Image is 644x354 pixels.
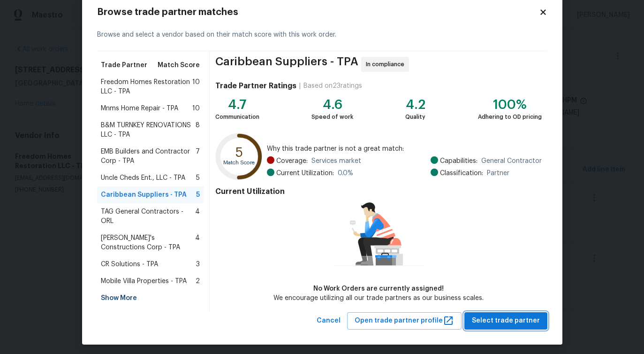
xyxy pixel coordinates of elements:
[273,293,484,303] div: We encourage utilizing all our trade partners as our business scales.
[101,147,196,166] span: EMB Builders and Contractor Corp - TPA
[487,169,509,178] span: Partner
[101,277,187,286] span: Mobile Villa Properties - TPA
[101,173,185,183] span: Uncle Cheds Ent., LLC - TPA
[101,207,196,226] span: TAG General Contractors - ORL
[347,312,462,330] button: Open trade partner profile
[296,81,303,91] div: |
[215,112,259,122] div: Communication
[276,156,308,166] span: Coverage:
[97,8,539,17] h2: Browse trade partner matches
[101,77,193,96] span: Freedom Homes Restoration LLC - TPA
[196,121,200,139] span: 8
[440,156,477,166] span: Capabilities:
[97,290,204,307] div: Show More
[195,207,200,226] span: 4
[405,100,425,109] div: 4.2
[235,146,243,159] text: 5
[97,19,547,51] div: Browse and select a vendor based on their match score with this work order.
[472,315,540,327] span: Select trade partner
[478,112,542,122] div: Adhering to OD pricing
[196,260,200,269] span: 3
[215,187,541,196] h4: Current Utilization
[311,112,353,122] div: Speed of work
[338,169,353,178] span: 0.0 %
[158,61,200,70] span: Match Score
[481,156,542,166] span: General Contractor
[192,104,200,113] span: 10
[196,190,200,200] span: 5
[311,100,353,109] div: 4.6
[101,104,178,113] span: Mnms Home Repair - TPA
[366,60,408,69] span: In compliance
[196,147,200,166] span: 7
[101,190,187,200] span: Caribbean Suppliers - TPA
[276,169,334,178] span: Current Utilization:
[196,173,200,183] span: 5
[478,100,542,109] div: 100%
[192,77,200,96] span: 10
[101,233,196,252] span: [PERSON_NAME]'s Constructions Corp - TPA
[440,169,483,178] span: Classification:
[311,156,361,166] span: Services market
[303,81,362,91] div: Based on 23 ratings
[405,112,425,122] div: Quality
[313,312,344,330] button: Cancel
[215,81,296,91] h4: Trade Partner Ratings
[101,260,158,269] span: CR Solutions - TPA
[224,160,255,165] text: Match Score
[196,277,200,286] span: 2
[215,100,259,109] div: 4.7
[101,61,147,70] span: Trade Partner
[267,144,542,154] span: Why this trade partner is not a great match:
[101,121,196,139] span: B&M TURNKEY RENOVATIONS LLC - TPA
[195,233,200,252] span: 4
[317,315,341,327] span: Cancel
[215,57,358,72] span: Caribbean Suppliers - TPA
[273,284,484,293] div: No Work Orders are currently assigned!
[355,315,454,327] span: Open trade partner profile
[464,312,547,330] button: Select trade partner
